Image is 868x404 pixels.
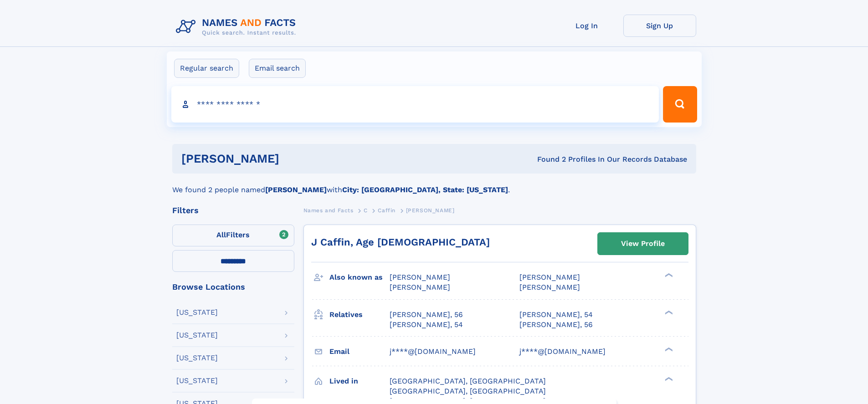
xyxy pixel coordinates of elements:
[663,346,673,352] div: ❯
[172,174,696,195] div: We found 2 people named with .
[390,283,450,291] span: [PERSON_NAME]
[663,376,673,382] div: ❯
[172,225,294,246] label: Filters
[390,310,463,320] a: [PERSON_NAME], 56
[311,236,490,248] a: J Caffin, Age [DEMOGRAPHIC_DATA]
[390,387,546,395] span: [GEOGRAPHIC_DATA], [GEOGRAPHIC_DATA]
[176,309,218,316] div: [US_STATE]
[663,309,673,315] div: ❯
[329,307,390,322] h3: Relatives
[364,207,368,214] span: C
[519,310,593,320] a: [PERSON_NAME], 54
[303,205,354,216] a: Names and Facts
[249,59,306,78] label: Email search
[364,205,368,216] a: C
[663,86,697,123] button: Search Button
[378,207,395,214] span: Caffin
[329,344,390,359] h3: Email
[172,206,294,215] div: Filters
[519,320,593,330] a: [PERSON_NAME], 56
[663,272,673,278] div: ❯
[171,86,659,123] input: search input
[176,332,218,339] div: [US_STATE]
[172,15,303,39] img: Logo Names and Facts
[623,15,696,37] a: Sign Up
[598,233,688,255] a: View Profile
[406,207,455,214] span: [PERSON_NAME]
[390,377,546,385] span: [GEOGRAPHIC_DATA], [GEOGRAPHIC_DATA]
[174,59,239,78] label: Regular search
[390,320,463,330] a: [PERSON_NAME], 54
[378,205,395,216] a: Caffin
[329,373,390,389] h3: Lived in
[390,273,450,281] span: [PERSON_NAME]
[176,354,218,362] div: [US_STATE]
[550,15,623,37] a: Log In
[329,270,390,285] h3: Also known as
[172,283,294,291] div: Browse Locations
[176,377,218,384] div: [US_STATE]
[519,273,580,281] span: [PERSON_NAME]
[408,154,687,164] div: Found 2 Profiles In Our Records Database
[216,230,226,239] span: All
[265,185,327,194] b: [PERSON_NAME]
[621,233,665,254] div: View Profile
[181,153,408,164] h1: [PERSON_NAME]
[342,185,508,194] b: City: [GEOGRAPHIC_DATA], State: [US_STATE]
[519,283,580,291] span: [PERSON_NAME]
